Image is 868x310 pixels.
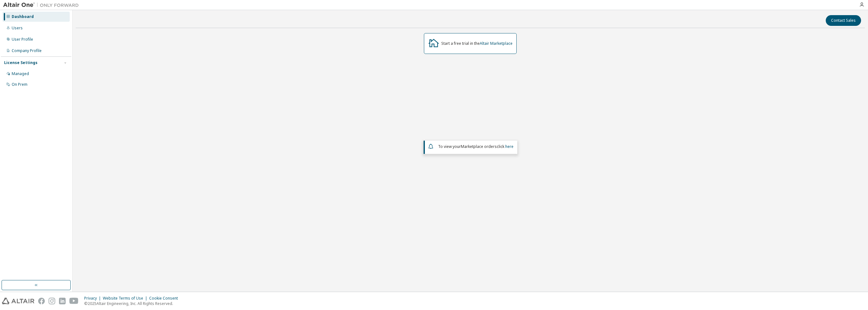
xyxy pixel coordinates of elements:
[12,82,27,87] div: On Prem
[149,296,182,301] div: Cookie Consent
[441,41,513,46] div: Start a free trial in the
[4,60,38,65] div: License Settings
[505,144,513,149] a: here
[3,2,82,8] img: Altair One
[480,41,513,46] a: Altair Marketplace
[438,144,513,149] span: To view your click
[12,26,23,31] div: Users
[103,296,149,301] div: Website Terms of Use
[38,298,45,304] img: facebook.svg
[84,296,103,301] div: Privacy
[2,298,34,304] img: altair_logo.svg
[12,48,42,53] div: Company Profile
[12,71,29,76] div: Managed
[69,298,79,304] img: youtube.svg
[826,15,861,26] button: Contact Sales
[12,14,34,19] div: Dashboard
[59,298,66,304] img: linkedin.svg
[12,37,33,42] div: User Profile
[84,301,182,306] p: © 2025 Altair Engineering, Inc. All Rights Reserved.
[461,144,497,149] em: Marketplace orders
[49,298,55,304] img: instagram.svg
